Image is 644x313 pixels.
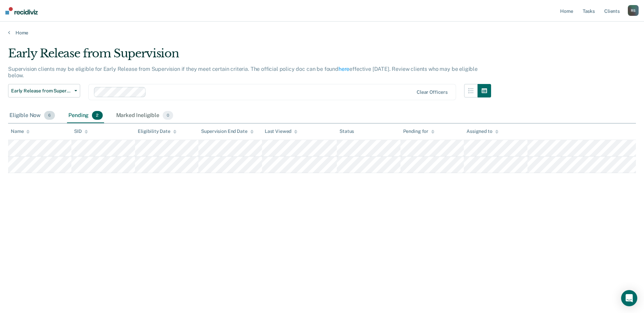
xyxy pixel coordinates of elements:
[67,108,104,123] div: Pending2
[628,5,639,16] div: R S
[265,129,297,134] div: Last Viewed
[11,88,72,94] span: Early Release from Supervision
[8,66,478,79] p: Supervision clients may be eligible for Early Release from Supervision if they meet certain crite...
[5,7,38,15] img: Recidiviz
[44,111,55,120] span: 6
[8,108,56,123] div: Eligible Now6
[138,129,176,134] div: Eligibility Date
[340,129,354,134] div: Status
[8,30,636,36] a: Home
[417,89,448,95] div: Clear officers
[628,5,639,16] button: RS
[8,47,491,66] div: Early Release from Supervision
[201,129,253,134] div: Supervision End Date
[11,129,30,134] div: Name
[466,129,498,134] div: Assigned to
[403,129,434,134] div: Pending for
[339,66,349,72] a: here
[74,129,88,134] div: SID
[115,108,175,123] div: Marked Ineligible0
[163,111,173,120] span: 0
[92,111,102,120] span: 2
[8,84,80,97] button: Early Release from Supervision
[621,290,637,306] div: Open Intercom Messenger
